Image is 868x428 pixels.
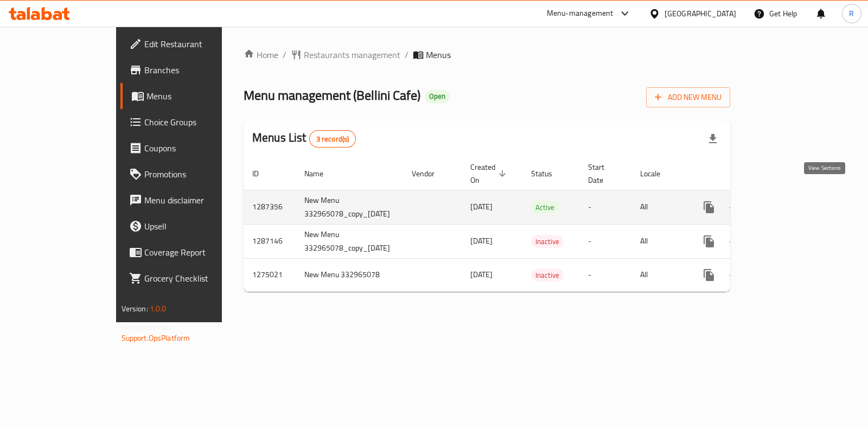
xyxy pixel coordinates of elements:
a: Home [244,48,278,61]
span: Get support on: [122,320,171,334]
td: 1275021 [244,258,296,291]
span: Locale [640,167,674,180]
a: Coupons [120,135,261,161]
td: - [579,258,631,291]
button: Add New Menu [646,87,730,107]
a: Upsell [120,213,261,239]
span: R [849,8,854,20]
span: Coverage Report [144,246,252,259]
a: Coverage Report [120,239,261,265]
nav: breadcrumb [244,48,730,61]
td: New Menu 332965078 [296,258,403,291]
h2: Menus List [252,130,356,148]
td: All [631,258,687,291]
span: Vendor [412,167,449,180]
div: [GEOGRAPHIC_DATA] [665,8,736,20]
span: Inactive [531,235,564,248]
a: Menus [120,83,261,109]
a: Edit Restaurant [120,31,261,57]
button: Change Status [722,262,748,288]
span: Name [304,167,337,180]
span: 1.0.0 [150,302,167,316]
span: ID [252,167,273,180]
a: Branches [120,57,261,83]
span: Promotions [144,168,252,181]
span: Start Date [588,161,618,187]
div: Inactive [531,269,564,282]
span: Branches [144,63,252,76]
span: Menu management ( Bellini Cafe ) [244,83,420,107]
button: more [696,262,722,288]
th: Actions [687,157,809,190]
span: Upsell [144,220,252,233]
span: Status [531,167,566,180]
div: Menu-management [547,7,614,20]
div: Active [531,201,559,214]
a: Restaurants management [291,48,400,61]
td: - [579,190,631,224]
a: Promotions [120,161,261,187]
td: - [579,224,631,258]
span: Edit Restaurant [144,37,252,50]
span: Version: [122,302,148,316]
td: All [631,190,687,224]
div: Open [425,90,450,103]
td: 1287146 [244,224,296,258]
td: New Menu 332965078_copy_[DATE] [296,190,403,224]
table: enhanced table [244,157,809,292]
button: more [696,228,722,254]
span: 3 record(s) [310,134,356,144]
td: All [631,224,687,258]
span: Coupons [144,142,252,155]
div: Export file [700,126,726,152]
span: Choice Groups [144,116,252,129]
li: / [283,48,286,61]
span: Active [531,201,559,214]
td: 1287356 [244,190,296,224]
span: Inactive [531,269,564,282]
button: Change Status [722,228,748,254]
a: Support.OpsPlatform [122,331,190,345]
div: Inactive [531,235,564,248]
span: [DATE] [470,267,493,282]
button: Change Status [722,194,748,220]
a: Menu disclaimer [120,187,261,213]
span: Menu disclaimer [144,194,252,207]
span: [DATE] [470,234,493,248]
button: more [696,194,722,220]
span: Add New Menu [655,91,722,104]
span: Menus [146,90,252,103]
td: New Menu 332965078_copy_[DATE] [296,224,403,258]
li: / [405,48,409,61]
span: Restaurants management [304,48,400,61]
span: Menus [426,48,451,61]
span: Grocery Checklist [144,272,252,285]
div: Total records count [309,130,356,148]
span: [DATE] [470,200,493,214]
span: Open [425,92,450,101]
a: Grocery Checklist [120,265,261,291]
a: Choice Groups [120,109,261,135]
span: Created On [470,161,509,187]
